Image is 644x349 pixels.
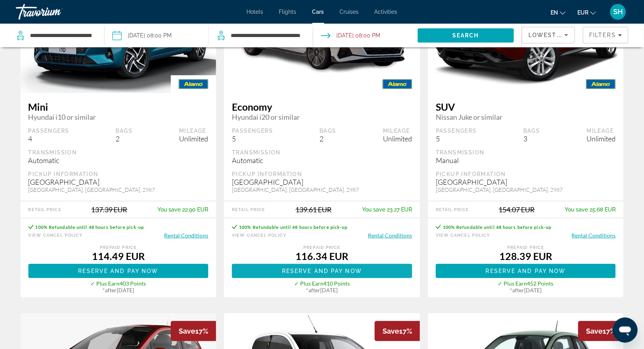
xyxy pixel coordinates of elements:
[436,134,477,143] div: 5
[279,9,297,15] a: Flights
[375,9,398,15] a: Activities
[436,186,616,193] div: [GEOGRAPHIC_DATA], [GEOGRAPHIC_DATA], 2987
[116,127,133,134] div: Bags
[232,245,412,250] div: Prepaid Price
[171,321,216,341] div: 17%
[78,268,158,274] span: Reserve and pay now
[436,101,616,113] span: SUV
[312,9,324,15] a: Cars
[295,205,332,214] div: 139.61 EUR
[523,127,540,134] div: Bags
[321,24,380,47] button: Open drop-off date and time picker
[499,205,535,214] div: 154.07 EUR
[247,9,263,15] span: Hotels
[28,113,209,121] span: Hyundai i10 or similar
[105,287,117,293] span: after
[436,178,616,186] div: [GEOGRAPHIC_DATA]
[436,287,616,293] div: * [DATE]
[340,9,359,15] a: Cruises
[436,264,616,278] button: Reserve and pay now
[112,24,172,47] button: Pickup date: Oct 07, 2025 08:00 PM
[589,32,616,38] span: Filters
[28,264,209,278] button: Reserve and pay now
[527,280,554,287] span: 452 Points
[586,127,616,134] div: Mileage
[418,28,514,43] button: Search
[294,280,323,287] span: ✓ Plus Earn
[308,287,320,293] span: after
[436,149,616,156] div: Transmission
[28,171,209,178] div: Pickup Information
[28,186,209,193] div: [GEOGRAPHIC_DATA], [GEOGRAPHIC_DATA], 2987
[436,250,616,262] div: 128.39 EUR
[436,113,616,121] span: Nissan Juke or similar
[232,149,412,156] div: Transmission
[383,127,412,134] div: Mileage
[452,32,479,39] span: Search
[577,9,588,16] span: EUR
[232,287,412,293] div: * [DATE]
[232,127,273,134] div: Passengers
[362,206,385,213] span: You save
[551,9,558,16] span: en
[232,134,273,143] div: 5
[436,127,477,134] div: Passengers
[362,206,412,213] div: 23.27 EUR
[232,171,412,178] div: Pickup Information
[232,101,412,113] span: Economy
[586,134,616,143] div: Unlimited
[565,206,616,213] div: 25.68 EUR
[232,264,412,278] button: Reserve and pay now
[613,8,623,16] span: SH
[16,2,95,22] a: Travorium
[577,7,596,18] button: Change currency
[157,206,181,213] span: You save
[171,75,216,93] img: ALAMO
[578,75,623,93] img: ALAMO
[35,225,144,230] span: 100% Refundable until 48 hours before pick-up
[282,268,362,274] span: Reserve and pay now
[232,113,412,121] span: Hyundai i20 or similar
[323,280,350,287] span: 410 Points
[528,32,579,38] span: Lowest Price
[157,206,208,213] div: 22.90 EUR
[90,280,119,287] span: ✓ Plus Earn
[232,156,412,165] div: Automatic
[28,156,209,165] div: Automatic
[523,134,540,143] div: 3
[512,287,524,293] span: after
[375,75,420,93] img: ALAMO
[232,186,412,193] div: [GEOGRAPHIC_DATA], [GEOGRAPHIC_DATA], 2987
[91,205,127,214] div: 137.39 EUR
[528,30,568,40] mat-select: Sort by
[28,287,209,293] div: * [DATE]
[383,134,412,143] div: Unlimited
[119,280,146,287] span: 403 Points
[232,232,286,239] button: View Cancel Policy
[368,232,412,239] button: Rental Conditions
[179,127,208,134] div: Mileage
[239,225,348,230] span: 100% Refundable until 48 hours before pick-up
[28,250,209,262] div: 114.49 EUR
[571,232,616,239] button: Rental Conditions
[486,268,566,274] span: Reserve and pay now
[443,225,552,230] span: 100% Refundable until 48 hours before pick-up
[28,232,83,239] button: View Cancel Policy
[230,30,301,41] input: Search dropoff location
[436,171,616,178] div: Pickup Information
[319,127,336,134] div: Bags
[232,250,412,262] div: 116.34 EUR
[608,4,628,20] button: User Menu
[319,134,336,143] div: 2
[578,321,623,341] div: 17%
[612,317,638,343] iframe: Button to launch messaging window
[436,207,469,212] div: Retail Price
[498,280,527,287] span: ✓ Plus Earn
[28,134,69,143] div: 4
[436,156,616,165] div: Manual
[375,321,420,341] div: 17%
